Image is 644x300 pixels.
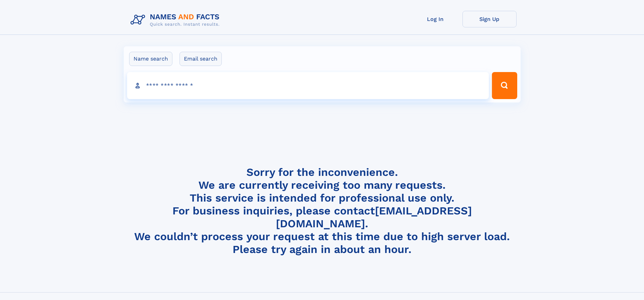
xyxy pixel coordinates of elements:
[127,72,489,99] input: search input
[492,72,517,99] button: Search Button
[180,52,222,66] label: Email search
[408,11,462,27] a: Log In
[128,11,225,29] img: Logo Names and Facts
[276,204,472,230] a: [EMAIL_ADDRESS][DOMAIN_NAME]
[128,166,517,256] h4: Sorry for the inconvenience. We are currently receiving too many requests. This service is intend...
[129,52,172,66] label: Name search
[462,11,517,27] a: Sign Up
